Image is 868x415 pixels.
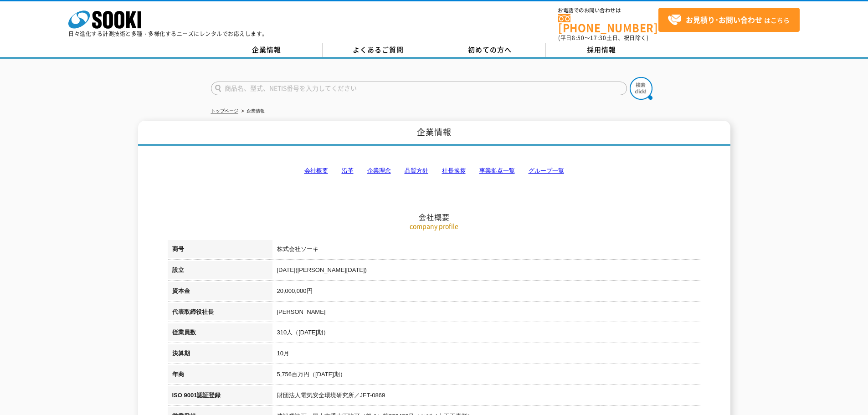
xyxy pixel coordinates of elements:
td: 財団法人電気安全環境研究所／JET-0869 [272,386,701,407]
a: 沿革 [342,167,354,174]
td: [PERSON_NAME] [272,303,701,324]
span: 8:50 [572,34,585,42]
a: 社長挨拶 [442,167,466,174]
td: 5,756百万円（[DATE]期） [272,365,701,386]
strong: お見積り･お問い合わせ [686,14,762,25]
h1: 企業情報 [138,121,730,146]
a: 初めての方へ [434,43,546,57]
a: [PHONE_NUMBER] [558,14,658,33]
span: 初めての方へ [468,45,512,55]
a: グループ一覧 [529,167,564,174]
a: 採用情報 [546,43,657,57]
td: 20,000,000円 [272,282,701,303]
th: 資本金 [168,282,272,303]
th: 設立 [168,261,272,282]
p: company profile [168,221,701,231]
a: 企業情報 [211,43,323,57]
span: 17:30 [590,34,606,42]
td: [DATE]([PERSON_NAME][DATE]) [272,261,701,282]
img: btn_search.png [630,77,652,100]
td: 310人（[DATE]期） [272,323,701,344]
a: トップページ [211,108,238,113]
a: 企業理念 [367,167,391,174]
p: 日々進化する計測技術と多種・多様化するニーズにレンタルでお応えします。 [68,31,268,36]
span: (平日 ～ 土日、祝日除く) [558,34,648,42]
a: 品質方針 [405,167,428,174]
a: 事業拠点一覧 [479,167,515,174]
th: 決算期 [168,344,272,365]
a: よくあるご質問 [323,43,434,57]
a: 会社概要 [304,167,328,174]
input: 商品名、型式、NETIS番号を入力してください [211,82,627,95]
td: 10月 [272,344,701,365]
th: 代表取締役社長 [168,303,272,324]
h2: 会社概要 [168,121,701,222]
th: 商号 [168,240,272,261]
th: ISO 9001認証登録 [168,386,272,407]
span: はこちら [668,13,790,27]
li: 企業情報 [240,107,265,116]
a: お見積り･お問い合わせはこちら [658,8,800,32]
span: お電話でのお問い合わせは [558,8,658,13]
th: 従業員数 [168,323,272,344]
th: 年商 [168,365,272,386]
td: 株式会社ソーキ [272,240,701,261]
